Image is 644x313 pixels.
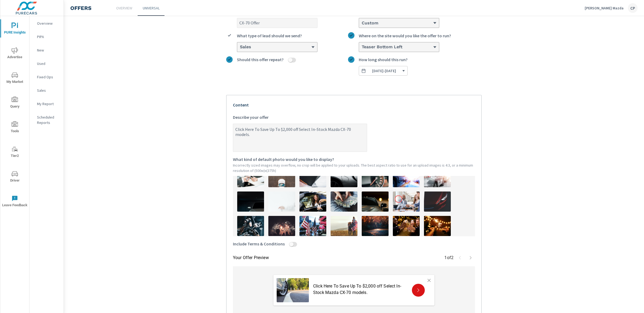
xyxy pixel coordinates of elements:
input: What type of lead should we send? [239,45,240,50]
img: description [424,216,451,236]
button: Should this offer repeat? [288,58,292,62]
button: Include Terms & Conditions [289,242,294,247]
span: Tools [2,121,28,134]
img: description [237,192,264,212]
p: Incorrectly sized images may overflow, no crop will be applied to your uploads. The best aspect r... [233,163,475,173]
div: Fixed Ops [30,73,64,81]
img: description [237,167,264,187]
img: description [362,192,389,212]
p: Overview [116,5,132,11]
img: description [393,192,420,212]
img: description [424,192,451,212]
div: New [30,46,64,54]
p: Content [233,102,475,108]
span: [DATE] - [DATE] [372,68,396,73]
p: Universal [143,5,160,11]
p: Overview [37,21,59,26]
img: description [268,216,295,236]
p: Click Here To Save Up To $2,000 off Select In-Stock Mazda CX-70 models. [313,283,408,296]
img: description [268,167,295,187]
span: Advertise [2,47,28,60]
img: Vehicle purchase offer! [277,278,309,302]
p: Sales [37,88,59,93]
h4: Offers [70,5,92,11]
div: My Report [30,100,64,108]
span: Tier2 [2,146,28,159]
p: Fixed Ops [37,74,59,80]
img: description [268,192,295,212]
span: Leave Feedback [2,195,28,208]
span: How long should this run? [359,56,408,63]
div: Scheduled Reports [30,113,64,127]
h6: Teaser Bottom Left [362,44,402,50]
span: Describe your offer [233,114,269,120]
span: Driver [2,171,28,184]
div: nav menu [0,16,29,213]
img: description [331,192,357,212]
span: What type of lead should we send? [237,32,302,39]
h6: Sales [240,44,251,50]
textarea: Describe your offer [233,125,367,152]
button: How long should this run? [359,66,408,76]
img: description [362,167,389,187]
p: Scheduled Reports [37,115,59,125]
input: What do you want to call this offer? [237,18,317,28]
p: Your Offer Preview [233,255,269,261]
div: Sales [30,86,64,94]
span: What kind of default photo would you like to display? [233,156,334,163]
div: PIPA [30,33,64,41]
h6: Custom [362,20,378,26]
img: description [299,192,326,212]
div: Overview [30,19,64,27]
p: Used [37,61,59,66]
img: description [299,216,326,236]
img: description [362,216,389,236]
p: New [37,47,59,53]
div: Used [30,60,64,68]
p: 1 of 2 [444,255,453,261]
img: description [299,167,326,187]
div: CP [628,3,638,13]
span: Include Terms & Conditions [233,241,285,247]
p: My Report [37,101,59,106]
span: Query [2,97,28,110]
span: PURE Insights [2,23,28,36]
img: description [331,167,357,187]
img: description [424,167,451,187]
img: description [393,216,420,236]
img: description [237,216,264,236]
p: [PERSON_NAME] Mazda [585,6,624,10]
span: My Market [2,72,28,85]
p: PIPA [37,34,59,39]
span: Should this offer repeat? [237,56,284,63]
img: description [331,216,357,236]
img: description [393,167,420,187]
span: Where on the site would you like the offer to run? [359,32,451,39]
input: Where on the site would you like the offer to run? [361,45,362,50]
